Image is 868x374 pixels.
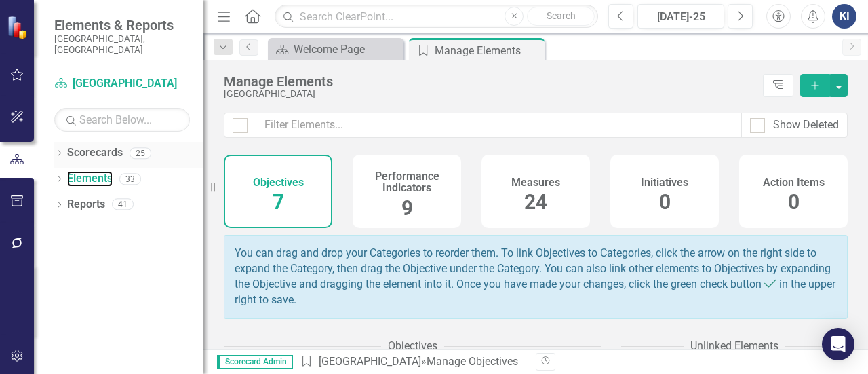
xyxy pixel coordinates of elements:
button: KI [832,4,856,29]
h4: Action Items [763,176,825,189]
div: Manage Elements [435,42,541,59]
div: Objectives [388,339,437,354]
span: 24 [524,190,547,214]
div: Show Deleted [773,117,839,133]
span: 0 [659,190,671,214]
span: 7 [273,190,284,214]
input: Search Below... [54,108,190,132]
h4: Initiatives [641,176,688,189]
img: ClearPoint Strategy [7,16,31,39]
h4: Performance Indicators [361,170,453,194]
a: Welcome Page [271,41,400,58]
div: [DATE]-25 [642,9,719,25]
input: Filter Elements... [256,113,742,138]
a: Scorecards [67,145,123,161]
a: [GEOGRAPHIC_DATA] [319,355,421,368]
small: [GEOGRAPHIC_DATA], [GEOGRAPHIC_DATA] [54,33,190,56]
div: 41 [112,199,134,210]
button: [DATE]-25 [637,4,724,29]
div: [GEOGRAPHIC_DATA] [224,89,756,99]
div: » Manage Objectives [300,354,526,370]
div: Manage Elements [224,74,756,89]
a: Elements [67,171,113,187]
span: Scorecard Admin [217,355,293,369]
input: Search ClearPoint... [275,5,598,29]
div: Welcome Page [294,41,400,58]
a: Reports [67,197,105,212]
h4: Measures [511,176,560,189]
div: Open Intercom Messenger [822,328,854,360]
button: Search [527,7,595,26]
span: Elements & Reports [54,17,190,33]
div: 33 [119,173,141,185]
div: 25 [130,147,151,159]
div: You can drag and drop your Categories to reorder them. To link Objectives to Categories, click th... [224,235,848,318]
h4: Objectives [253,176,304,189]
span: 0 [788,190,800,214]
div: Unlinked Elements [690,339,778,354]
a: [GEOGRAPHIC_DATA] [54,76,190,92]
span: Search [547,10,576,21]
span: 9 [401,196,413,220]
